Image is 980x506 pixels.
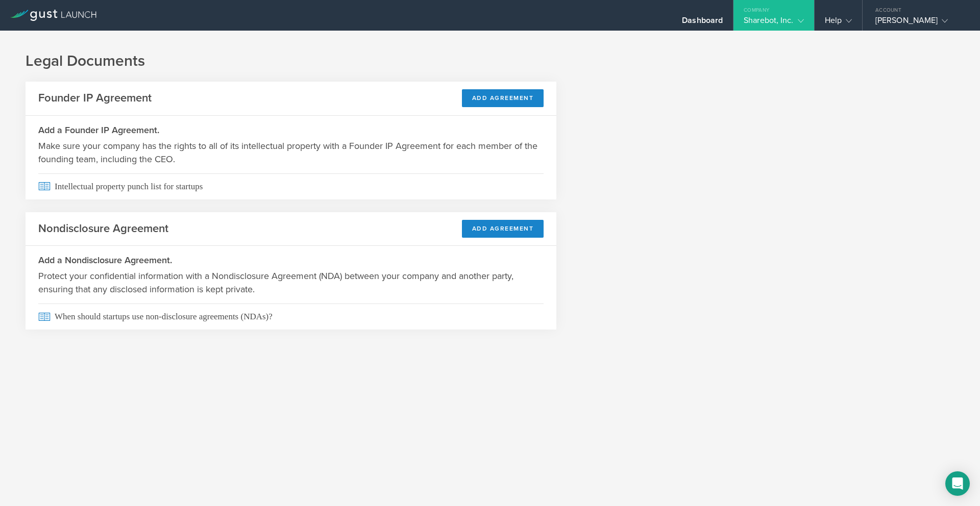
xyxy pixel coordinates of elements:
button: Add Agreement [462,89,544,107]
p: Protect your confidential information with a Nondisclosure Agreement (NDA) between your company a... [38,269,544,296]
button: Add Agreement [462,220,544,238]
a: Intellectual property punch list for startups [26,173,556,199]
h2: Nondisclosure Agreement [38,221,168,236]
h3: Add a Founder IP Agreement. [38,123,544,137]
div: Open Intercom Messenger [945,471,970,496]
h3: Add a Nondisclosure Agreement. [38,254,544,267]
h1: Legal Documents [26,51,954,71]
a: When should startups use non-disclosure agreements (NDAs)? [26,303,556,330]
span: Intellectual property punch list for startups [38,173,544,199]
div: Dashboard [682,15,723,31]
h2: Founder IP Agreement [38,91,152,106]
p: Make sure your company has the rights to all of its intellectual property with a Founder IP Agree... [38,139,544,166]
div: Sharebot, Inc. [744,15,803,31]
span: When should startups use non-disclosure agreements (NDAs)? [38,303,544,330]
div: [PERSON_NAME] [875,15,962,31]
div: Help [825,15,852,31]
